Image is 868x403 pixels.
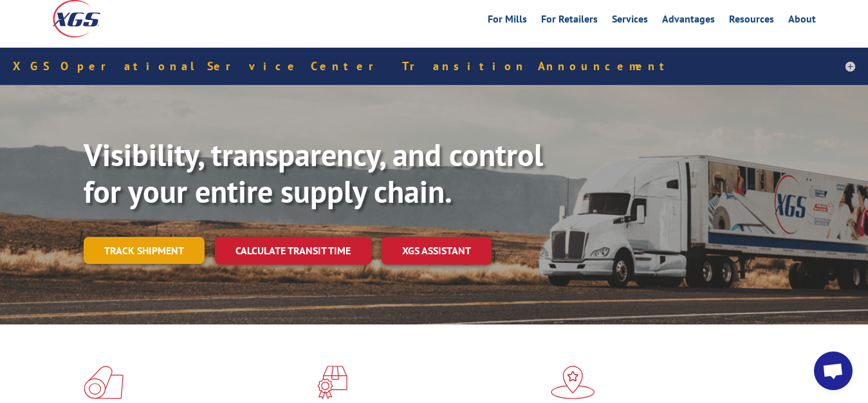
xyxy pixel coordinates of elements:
[729,14,774,28] a: Resources
[788,14,816,28] a: About
[84,135,543,212] b: Visibility, transparency, and control for your entire supply chain.
[662,14,715,28] a: Advantages
[215,237,371,265] a: Calculate transit time
[13,61,855,72] h5: XGS Operational Service Center Transition Announcement
[814,351,853,390] a: Open chat
[84,237,205,264] a: Track shipment
[612,14,648,28] a: Services
[488,14,527,28] a: For Mills
[541,14,598,28] a: For Retailers
[382,237,492,265] a: XGS ASSISTANT
[551,366,595,399] img: xgs-icon-flagship-distribution-model-red
[84,366,124,399] img: xgs-icon-total-supply-chain-intelligence-red
[317,366,347,399] img: xgs-icon-focused-on-flooring-red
